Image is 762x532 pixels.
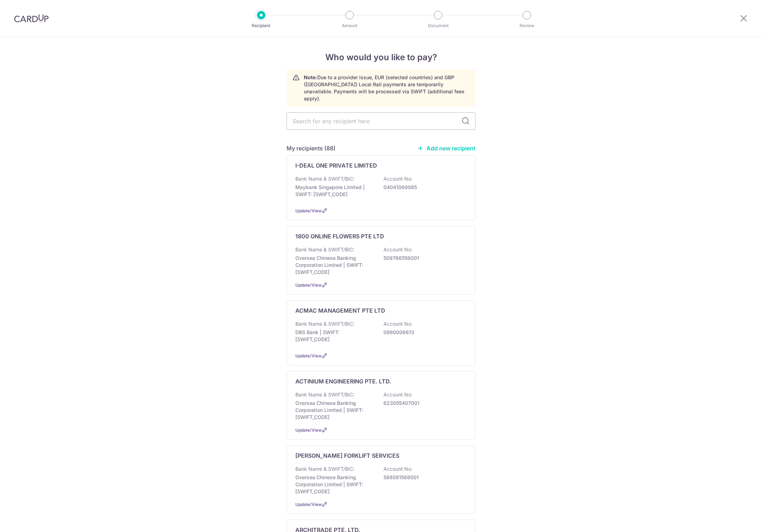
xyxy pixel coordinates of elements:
[412,22,464,29] p: Document
[383,474,462,481] p: 588081588001
[383,329,462,336] p: 0980006613
[383,320,412,327] p: Account No:
[295,282,322,288] a: Update/View
[383,391,412,398] p: Account No:
[501,22,553,29] p: Review
[295,255,374,276] p: Oversea Chinese Banking Corporation Limited | SWIFT: [SWIFT_CODE]
[287,112,475,130] input: Search for any recipient here
[295,175,355,182] p: Bank Name & SWIFT/BIC:
[295,451,399,460] p: [PERSON_NAME] FORKLIFT SERVICES
[14,14,49,23] img: CardUp
[383,465,412,472] p: Account No:
[295,353,322,358] a: Update/View
[295,400,374,421] p: Oversea Chinese Banking Corporation Limited | SWIFT: [SWIFT_CODE]
[287,51,475,64] h4: Who would you like to pay?
[295,232,384,240] p: 1800 ONLINE FLOWERS PTE LTD
[295,161,377,170] p: I-DEAL ONE PRIVATE LIMITED
[304,74,317,80] strong: Note:
[287,144,336,152] h5: My recipients (88)
[295,329,374,343] p: DBS Bank | SWIFT: [SWIFT_CODE]
[295,502,322,507] a: Update/View
[417,145,475,152] a: Add new recipient
[717,511,755,528] iframe: Opens a widget where you can find more information
[295,474,374,495] p: Oversea Chinese Banking Corporation Limited | SWIFT: [SWIFT_CODE]
[383,246,412,253] p: Account No:
[324,22,376,29] p: Amount
[235,22,287,29] p: Recipient
[295,391,355,398] p: Bank Name & SWIFT/BIC:
[295,246,355,253] p: Bank Name & SWIFT/BIC:
[383,184,462,191] p: 04041069085
[304,74,469,102] p: Due to a provider issue, EUR (selected countries) and GBP ([GEOGRAPHIC_DATA]) Local Rail payments...
[295,306,385,315] p: ACMAC MANAGEMENT PTE LTD
[295,427,322,433] a: Update/View
[383,175,412,182] p: Account No:
[295,377,391,386] p: ACTINIUM ENGINEERING PTE. LTD.
[295,320,355,327] p: Bank Name & SWIFT/BIC:
[383,255,462,262] p: 509766556001
[295,184,374,198] p: Maybank Singapore Limited | SWIFT: [SWIFT_CODE]
[295,208,322,213] a: Update/View
[383,400,462,407] p: 623055407001
[295,465,355,472] p: Bank Name & SWIFT/BIC:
